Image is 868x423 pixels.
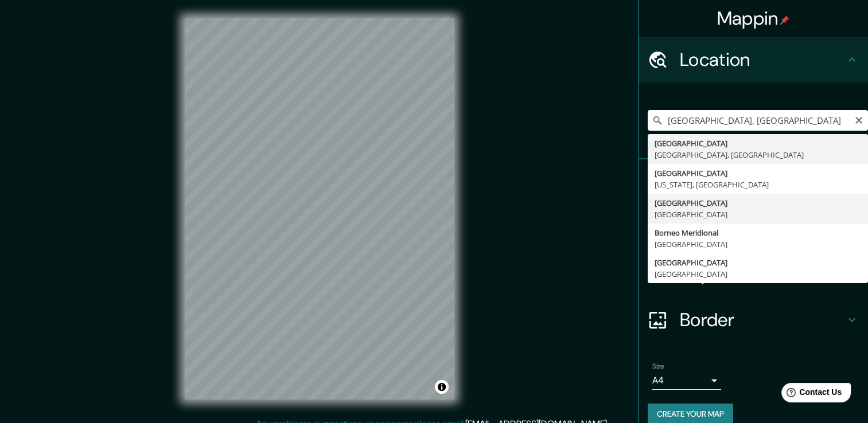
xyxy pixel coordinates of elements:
[680,48,845,71] h4: Location
[655,138,861,149] div: [GEOGRAPHIC_DATA]
[639,251,868,297] div: Layout
[639,297,868,343] div: Border
[652,362,664,371] label: Size
[780,15,789,25] img: pin-icon.png
[639,205,868,251] div: Style
[655,179,861,190] div: [US_STATE], [GEOGRAPHIC_DATA]
[648,110,868,131] input: Pick your city or area
[639,37,868,83] div: Location
[655,268,861,280] div: [GEOGRAPHIC_DATA]
[655,197,861,209] div: [GEOGRAPHIC_DATA]
[655,257,861,268] div: [GEOGRAPHIC_DATA]
[655,209,861,220] div: [GEOGRAPHIC_DATA]
[655,227,861,238] div: Borneo Meridional
[435,380,449,394] button: Toggle attribution
[655,167,861,179] div: [GEOGRAPHIC_DATA]
[717,7,790,30] h4: Mappin
[185,18,454,399] canvas: Map
[639,159,868,205] div: Pins
[680,308,845,331] h4: Border
[655,238,861,250] div: [GEOGRAPHIC_DATA]
[652,371,721,390] div: A4
[655,149,861,160] div: [GEOGRAPHIC_DATA], [GEOGRAPHIC_DATA]
[854,114,863,125] button: Clear
[680,263,845,285] h4: Layout
[766,378,855,410] iframe: Help widget launcher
